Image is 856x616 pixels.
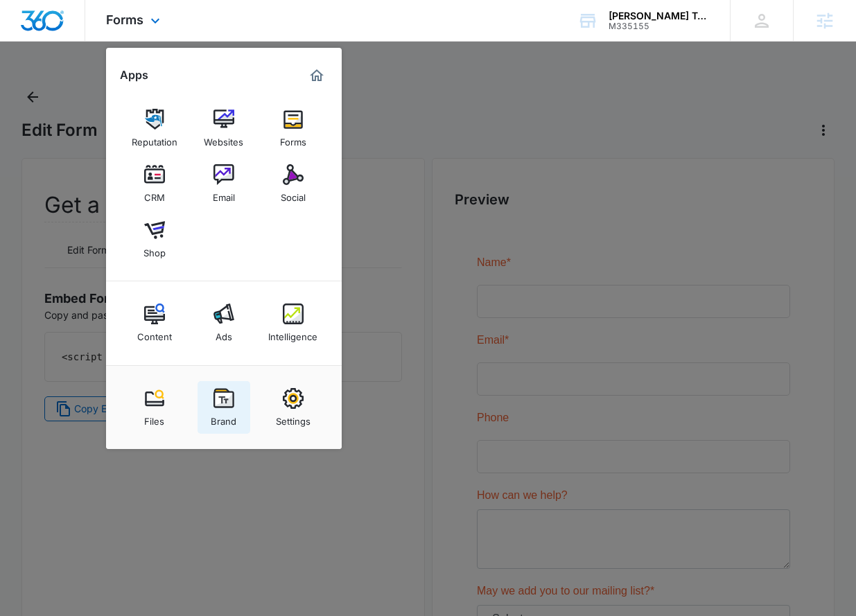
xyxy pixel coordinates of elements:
[144,185,165,203] div: CRM
[280,130,306,148] div: Forms
[128,102,181,155] a: Reputation
[609,21,710,31] div: account id
[143,240,166,258] div: Shop
[198,381,250,434] a: Brand
[268,324,317,342] div: Intelligence
[198,297,250,349] a: Ads
[213,185,235,203] div: Email
[128,213,181,265] a: Shop
[128,381,181,434] a: Files
[198,102,250,155] a: Websites
[211,409,236,427] div: Brand
[9,411,44,423] span: Submit
[128,157,181,210] a: CRM
[198,157,250,210] a: Email
[267,157,320,210] a: Social
[267,297,320,349] a: Intelligence
[609,10,710,21] div: account name
[106,12,143,27] span: Forms
[204,130,243,148] div: Websites
[144,409,164,427] div: Files
[128,297,181,349] a: Content
[137,324,172,342] div: Content
[132,130,177,148] div: Reputation
[306,64,328,87] a: Marketing 360® Dashboard
[276,409,311,427] div: Settings
[120,69,148,82] h2: Apps
[281,185,306,203] div: Social
[267,381,320,434] a: Settings
[267,102,320,155] a: Forms
[216,324,232,342] div: Ads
